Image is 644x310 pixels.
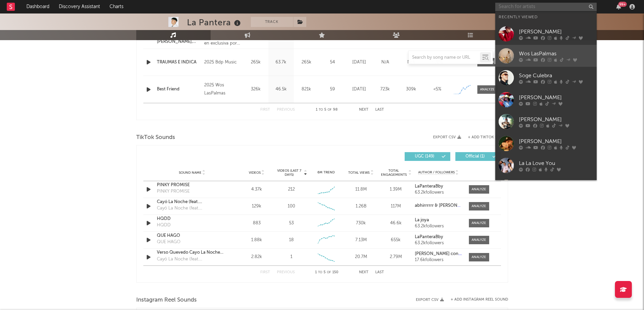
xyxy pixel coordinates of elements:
[519,159,593,167] div: La La Love You
[618,2,627,7] div: 99 +
[187,17,242,28] div: La Pantera
[519,28,593,36] div: [PERSON_NAME]
[345,186,377,193] div: 11.8M
[405,152,450,161] button: UGC(149)
[444,298,508,302] div: + Add Instagram Reel Sound
[409,154,440,159] span: UGC ( 149 )
[157,256,228,263] div: Cayó La Noche (feat. [PERSON_NAME], [PERSON_NAME], [PERSON_NAME], EL IMA) [Remix]
[495,133,597,154] a: [PERSON_NAME]
[468,136,508,139] button: + Add TikTok Sound
[415,235,443,239] strong: LaPanteraBby
[157,239,181,246] div: QUE HAGO
[415,252,485,256] strong: [PERSON_NAME] con el saiko🔺🐉
[415,224,462,229] div: 63.2k followers
[157,182,228,189] a: PINKY PROMISE
[380,220,411,227] div: 46.6k
[374,86,397,93] div: 723k
[157,86,201,93] div: Best Friend
[519,137,593,145] div: [PERSON_NAME]
[157,222,171,229] div: HQDD
[245,86,267,93] div: 326k
[433,135,461,139] button: Export CSV
[260,108,270,112] button: First
[418,170,455,175] span: Author / Followers
[288,186,295,193] div: 212
[415,203,462,208] a: abhirrrrrr & [PERSON_NAME] & [PERSON_NAME] [PERSON_NAME] & [PERSON_NAME] & LaPanteraBby & [PERSON...
[495,176,597,198] a: Walls
[415,235,462,239] a: LaPanteraBby
[359,108,368,112] button: Next
[157,249,228,256] a: Verso Quevedo Cayo La Noche Remix
[415,184,462,189] a: LaPanteraBby
[241,254,272,260] div: 2.82k
[359,271,368,274] button: Next
[310,170,342,175] div: 6M Trend
[345,254,377,260] div: 20.7M
[136,134,175,142] span: TikTok Sounds
[251,17,293,27] button: Track
[415,190,462,195] div: 63.2k followers
[157,188,190,195] div: PINKY PROMISE
[241,186,272,193] div: 4.37k
[380,186,411,193] div: 1.39M
[157,205,228,212] div: Cayó La Noche (feat. [PERSON_NAME], [PERSON_NAME], [PERSON_NAME], EL IMA) [Remix]
[380,254,411,260] div: 2.79M
[157,216,228,222] div: HQDD
[157,232,228,239] a: QUE HAGO
[415,184,443,189] strong: LaPanteraBby
[495,154,597,176] a: La La Love You
[375,271,384,274] button: Last
[409,55,480,60] input: Search by song name or URL
[495,67,597,89] a: Soge Culebra
[348,171,369,175] span: Total Views
[415,218,429,222] strong: La joya
[289,220,294,227] div: 53
[519,93,593,102] div: [PERSON_NAME]
[495,45,597,67] a: Wos LasPalmas
[415,241,462,246] div: 63.2k followers
[495,111,597,133] a: [PERSON_NAME]
[308,269,345,277] div: 1 5 150
[348,86,371,93] div: [DATE]
[380,169,407,177] span: Total Engagements
[277,108,295,112] button: Previous
[499,13,593,21] div: Recently Viewed
[345,237,377,244] div: 7.13M
[276,169,303,177] span: Videos (last 7 days)
[179,171,201,175] span: Sound Name
[451,298,508,302] button: + Add Instagram Reel Sound
[375,108,384,112] button: Last
[380,203,411,210] div: 117M
[241,220,272,227] div: 883
[519,115,593,123] div: [PERSON_NAME]
[288,203,295,210] div: 100
[415,218,462,223] a: La joya
[318,271,322,274] span: to
[495,23,597,45] a: [PERSON_NAME]
[461,136,508,139] button: + Add TikTok Sound
[241,203,272,210] div: 129k
[455,152,501,161] button: Official(1)
[321,86,344,93] div: 59
[289,237,294,244] div: 18
[277,271,295,274] button: Previous
[415,252,462,256] a: [PERSON_NAME] con el saiko🔺🐉
[327,271,331,274] span: of
[345,203,377,210] div: 1.26B
[460,154,491,159] span: Official ( 1 )
[328,108,332,111] span: of
[249,171,261,175] span: Videos
[616,4,621,9] button: 99+
[380,237,411,244] div: 655k
[260,271,270,274] button: First
[345,220,377,227] div: 730k
[495,3,597,11] input: Search for artists
[415,258,462,262] div: 17.6k followers
[157,199,228,205] a: Cayó La Noche (feat. [PERSON_NAME], [PERSON_NAME], [PERSON_NAME], EL IMA) [Remix]
[495,89,597,111] a: [PERSON_NAME]
[308,106,345,114] div: 1 5 98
